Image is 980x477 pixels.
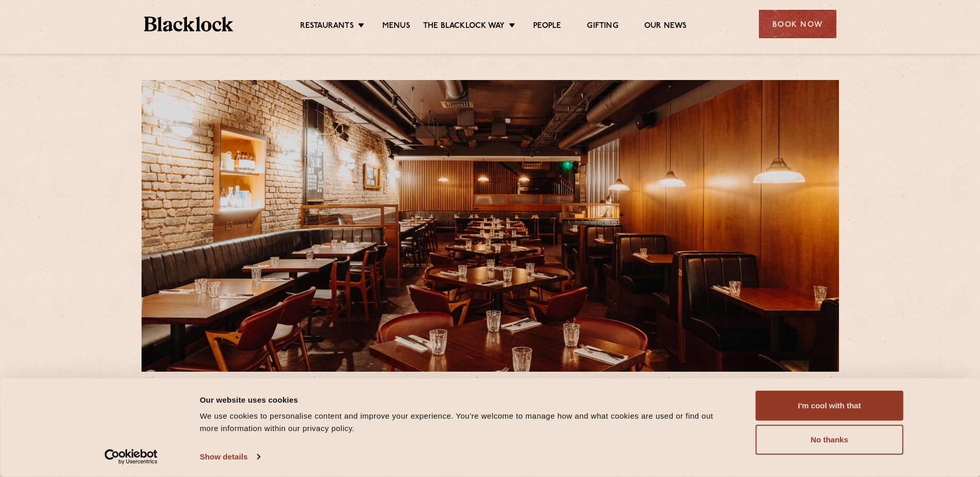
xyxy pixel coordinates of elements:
a: Gifting [587,21,618,33]
img: BL_Textured_Logo-footer-cropped.svg [144,17,234,31]
a: Restaurants [300,21,354,33]
a: The Blacklock Way [423,21,505,33]
button: I'm cool with that [756,391,904,421]
a: People [533,21,561,33]
a: Show details [200,449,260,465]
div: Book Now [759,10,836,38]
a: Usercentrics Cookiebot - opens in a new window [86,449,176,465]
button: No thanks [756,425,904,455]
div: Our website uses cookies [200,393,733,406]
a: Our News [644,21,687,33]
a: Menus [382,21,410,33]
div: We use cookies to personalise content and improve your experience. You're welcome to manage how a... [200,410,733,435]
